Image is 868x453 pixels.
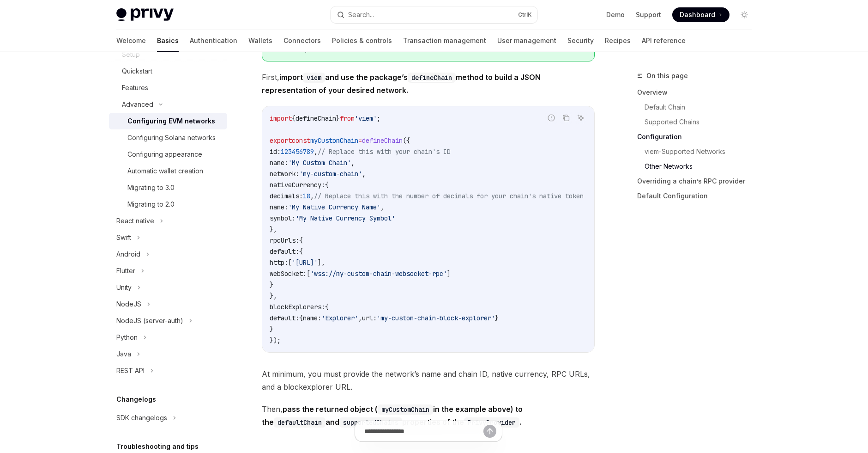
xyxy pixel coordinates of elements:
[606,10,625,19] a: Demo
[122,82,148,93] div: Features
[109,129,227,146] a: Configuring Solana networks
[270,181,325,189] span: nativeCurrency:
[299,247,303,256] span: {
[190,30,237,52] a: Authentication
[340,114,355,122] span: from
[281,147,314,156] span: 123456789
[270,136,292,145] span: export
[295,214,395,222] span: 'My Native Currency Symbol'
[109,146,227,163] a: Configuring appearance
[116,215,154,226] div: React native
[299,314,303,322] span: {
[270,214,295,222] span: symbol:
[518,11,532,18] span: Ctrl K
[310,136,358,145] span: myCustomChain
[270,314,299,322] span: default:
[116,412,167,423] div: SDK changelogs
[109,80,227,96] a: Features
[262,367,595,393] span: At minimum, you must provide the network’s name and chain ID, native currency, RPC URLs, and a bl...
[295,114,336,122] span: defineChain
[122,66,152,77] div: Quickstart
[307,269,310,278] span: [
[122,99,153,110] div: Advanced
[116,249,140,260] div: Android
[116,315,183,326] div: NodeJS (server-auth)
[299,236,303,245] span: {
[362,170,366,178] span: ,
[497,30,556,52] a: User management
[262,404,523,427] strong: pass the returned object ( in the example above) to the and properties of the .
[737,7,752,22] button: Toggle dark mode
[283,30,321,52] a: Connectors
[109,63,227,80] a: Quickstart
[358,136,362,145] span: =
[310,269,447,278] span: 'wss://my-custom-chain-websocket-rpc'
[270,281,273,289] span: }
[680,10,715,19] span: Dashboard
[645,115,759,129] a: Supported Chains
[288,159,351,167] span: 'My Custom Chain'
[325,181,329,189] span: {
[358,314,362,322] span: ,
[270,114,292,122] span: import
[336,114,340,122] span: }
[637,189,759,203] a: Default Configuration
[408,73,456,82] a: defineChain
[116,282,132,293] div: Unity
[127,116,215,127] div: Configuring EVM networks
[636,10,661,19] a: Support
[248,30,272,52] a: Wallets
[378,404,433,415] code: myCustomChain
[116,441,199,452] h5: Troubleshooting and tips
[116,8,174,21] img: light logo
[299,170,362,178] span: 'my-custom-chain'
[292,114,295,122] span: {
[672,7,729,22] a: Dashboard
[127,132,216,143] div: Configuring Solana networks
[270,336,281,344] span: });
[270,192,303,200] span: decimals:
[270,147,281,156] span: id:
[262,403,595,429] span: Then,
[545,112,557,124] button: Report incorrect code
[303,314,321,322] span: name:
[560,112,572,124] button: Copy the contents from the code block
[270,292,277,300] span: },
[355,114,377,122] span: 'viem'
[262,73,541,95] strong: import and use the package’s method to build a JSON representation of your desired network.
[127,182,175,193] div: Migrating to 3.0
[127,165,203,177] div: Automatic wallet creation
[303,73,325,83] code: viem
[495,314,499,322] span: }
[116,349,131,360] div: Java
[339,417,402,428] code: supportedChains
[447,269,451,278] span: ]
[331,6,537,23] button: Search...CtrlK
[270,170,299,178] span: network:
[605,30,631,52] a: Recipes
[270,269,307,278] span: webSocket:
[645,144,759,159] a: viem-Supported Networks
[318,258,325,267] span: ],
[380,203,384,211] span: ,
[645,100,759,115] a: Default Chain
[116,365,145,376] div: REST API
[362,136,403,145] span: defineChain
[575,112,587,124] button: Ask AI
[270,225,277,233] span: },
[303,192,310,200] span: 18
[116,394,156,405] h5: Changelogs
[314,192,584,200] span: // Replace this with the number of decimals for your chain's native token
[332,30,392,52] a: Policies & controls
[645,159,759,174] a: Other Networks
[403,136,410,145] span: ({
[270,247,299,256] span: default:
[270,236,299,245] span: rpcUrls:
[262,71,595,97] span: First,
[351,159,355,167] span: ,
[567,30,594,52] a: Security
[288,258,292,267] span: [
[274,417,325,428] code: defaultChain
[116,332,138,343] div: Python
[116,265,135,276] div: Flutter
